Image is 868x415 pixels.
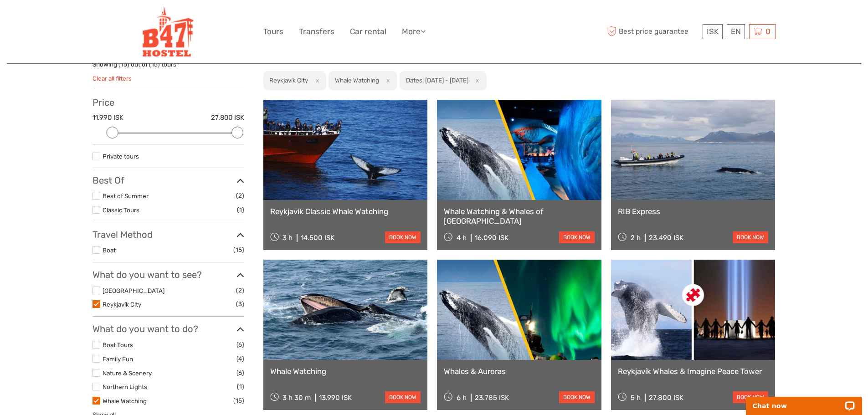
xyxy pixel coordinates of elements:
a: Boat Tours [103,341,133,348]
a: Reykjavík City [103,301,141,308]
label: 15 [151,60,158,69]
span: (2) [236,285,244,296]
a: book now [385,391,421,403]
a: book now [733,231,768,243]
span: (15) [233,245,244,255]
a: Whales & Auroras [444,367,595,376]
h2: Whale Watching [335,77,379,84]
span: (3) [236,299,244,309]
a: Boat [103,246,116,254]
span: (1) [237,205,244,215]
span: Best price guarantee [605,24,700,39]
button: x [380,76,393,85]
div: 27.800 ISK [649,394,683,402]
h3: Price [92,97,244,108]
h3: Best Of [92,175,244,186]
a: Car rental [350,25,386,38]
button: x [309,76,322,85]
a: Tours [263,25,283,38]
a: Northern Lights [103,383,147,390]
a: book now [733,391,768,403]
span: (15) [233,395,244,406]
h2: Reykjavík City [269,77,308,84]
div: 23.490 ISK [649,234,683,242]
div: 14.500 ISK [301,234,334,242]
span: 5 h [631,394,641,402]
span: (6) [236,339,244,350]
span: 4 h [457,234,467,242]
a: Whale Watching [270,367,421,376]
a: Family Fun [103,355,133,363]
label: 15 [121,60,127,69]
a: [GEOGRAPHIC_DATA] [103,287,164,294]
a: RIB Express [618,207,769,216]
span: 0 [764,27,772,36]
div: Showing ( ) out of ( ) tours [92,60,244,74]
a: More [402,25,426,38]
span: (4) [236,354,244,364]
a: Classic Tours [103,206,139,214]
a: book now [385,231,421,243]
a: Reykjavík Whales & Imagine Peace Tower [618,367,769,376]
span: (1) [237,381,244,392]
label: 11.990 ISK [92,113,123,123]
a: Reykjavík Classic Whale Watching [270,207,421,216]
h3: What do you want to see? [92,269,244,280]
a: Clear all filters [92,75,132,82]
span: 6 h [457,394,467,402]
span: 2 h [631,234,641,242]
a: Best of Summer [103,192,149,200]
div: 13.990 ISK [319,394,352,402]
iframe: LiveChat chat widget [740,386,868,415]
a: book now [559,231,595,243]
h2: Dates: [DATE] - [DATE] [406,77,468,84]
label: 27.800 ISK [211,113,244,123]
span: (6) [236,368,244,378]
div: EN [727,24,745,39]
img: 845-366544b3-504b-45b0-a05b-c62db9b2adff_logo_big.jpg [143,7,194,56]
a: Transfers [299,25,334,38]
h3: What do you want to do? [92,323,244,334]
div: 16.090 ISK [475,234,508,242]
span: 3 h 30 m [282,394,311,402]
a: Whale Watching & Whales of [GEOGRAPHIC_DATA] [444,207,595,225]
a: Private tours [103,153,139,160]
h3: Travel Method [92,229,244,240]
button: x [470,76,482,85]
a: Nature & Scenery [103,369,152,377]
a: book now [559,391,595,403]
div: 23.785 ISK [475,394,509,402]
span: ISK [707,27,719,36]
span: 3 h [282,234,293,242]
span: (2) [236,190,244,201]
a: Whale Watching [103,397,147,405]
